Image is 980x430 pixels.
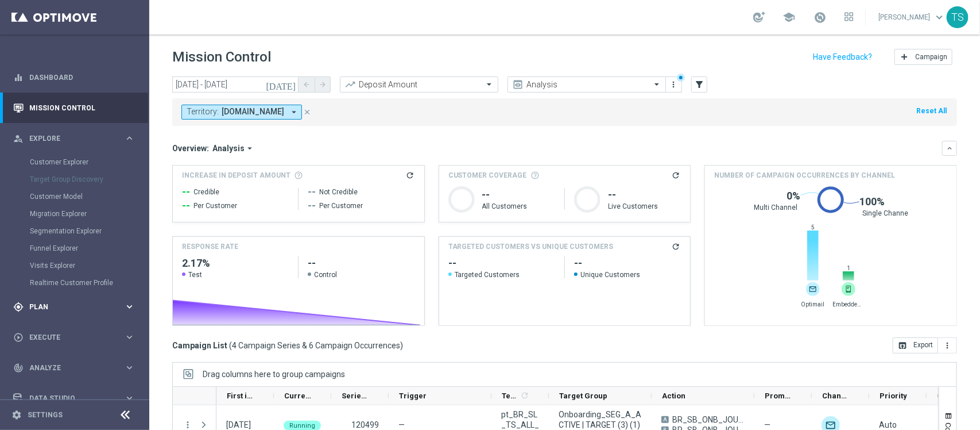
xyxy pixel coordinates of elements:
[399,391,427,400] span: Trigger
[222,107,284,117] span: [DOMAIN_NAME]
[303,80,311,89] i: arrow_back
[299,76,315,93] button: arrow_back
[28,412,63,419] a: Settings
[232,340,400,351] span: 4 Campaign Series & 6 Campaign Occurrences
[308,256,415,270] h2: --
[124,393,135,404] i: keyboard_arrow_right
[671,242,680,251] i: refresh
[671,241,681,252] button: refresh
[13,302,135,312] div: gps_fixed Plan keyboard_arrow_right
[833,301,865,308] span: Embedded Messaging
[30,205,148,222] div: Migration Explorer
[520,391,529,400] i: refresh
[308,185,316,199] span: --
[29,334,124,341] span: Execute
[482,188,555,202] h1: --
[181,105,302,120] button: Territory: [DOMAIN_NAME] arrow_drop_down
[13,73,135,82] button: equalizer Dashboard
[787,189,800,203] span: 0%
[13,333,135,342] button: play_circle_outline Execute keyboard_arrow_right
[172,49,271,66] h1: Mission Control
[182,199,190,213] span: --
[671,171,680,180] i: refresh
[893,340,957,350] multiple-options-button: Export to CSV
[13,393,124,404] div: Data Studio
[842,282,855,296] div: Embedded Messaging
[193,201,237,210] span: Per Customer
[30,226,119,236] a: Segmentation Explorer
[182,256,289,270] h2: 2.17%
[29,93,135,123] a: Mission Control
[30,244,119,253] a: Funnel Explorer
[942,141,957,156] button: keyboard_arrow_down
[13,332,24,343] i: play_circle_outline
[862,209,910,218] span: Single Channel
[124,301,135,312] i: keyboard_arrow_right
[209,143,258,153] button: Analysis arrow_drop_down
[203,370,345,379] span: Drag columns here to group campaigns
[182,185,190,199] span: --
[29,395,124,402] span: Data Studio
[13,302,24,312] i: gps_fixed
[11,410,22,420] i: settings
[898,341,907,350] i: open_in_browser
[859,195,885,209] span: 100%
[30,278,119,287] a: Realtime Customer Profile
[937,391,963,400] span: Optibot
[124,332,135,343] i: keyboard_arrow_right
[188,270,202,279] span: Test
[342,391,369,400] span: Series ID
[13,103,135,113] div: Mission Control
[668,78,680,91] button: more_vert
[303,108,311,116] i: close
[765,391,792,400] span: Promotions
[783,11,795,24] span: school
[13,363,135,373] button: track_changes Analyze keyboard_arrow_right
[289,422,315,429] span: Running
[669,80,679,89] i: more_vert
[608,188,681,202] h1: --
[661,416,669,423] span: A
[915,53,947,61] span: Campaign
[933,11,946,24] span: keyboard_arrow_down
[30,261,119,270] a: Visits Explorer
[900,52,909,62] i: add
[842,282,855,296] img: push.svg
[319,187,358,197] span: Not Credible
[574,256,681,270] h2: empty
[672,414,745,425] span: BR_SB_ONB_JOURNEY_SEG_A_ACT_TA
[182,241,238,252] h4: Response Rate
[806,282,820,296] div: Optimail
[448,270,555,279] span: Targeted Customers
[946,144,954,152] i: keyboard_arrow_down
[229,340,232,351] span: (
[29,364,124,371] span: Analyze
[172,340,403,351] h3: Campaign List
[694,79,704,90] i: filter_alt
[671,170,681,181] button: refresh
[227,391,254,400] span: First in Range
[182,170,290,181] span: Increase In Deposit Amount
[13,62,135,93] div: Dashboard
[124,133,135,144] i: keyboard_arrow_right
[319,201,363,210] span: Per Customer
[879,420,897,429] span: Auto
[30,240,148,257] div: Funnel Explorer
[880,391,907,400] span: Priority
[764,420,770,430] span: —
[30,209,119,218] a: Migration Explorer
[29,135,124,142] span: Explore
[797,301,829,308] span: Optimail
[315,76,331,93] button: arrow_forward
[807,224,819,231] span: 5
[502,391,518,400] span: Templates
[938,337,957,354] button: more_vert
[264,76,299,94] button: [DATE]
[340,76,498,93] ng-select: Deposit Amount
[13,302,124,312] div: Plan
[13,394,135,403] button: Data Studio keyboard_arrow_right
[754,203,797,212] span: Multi Channel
